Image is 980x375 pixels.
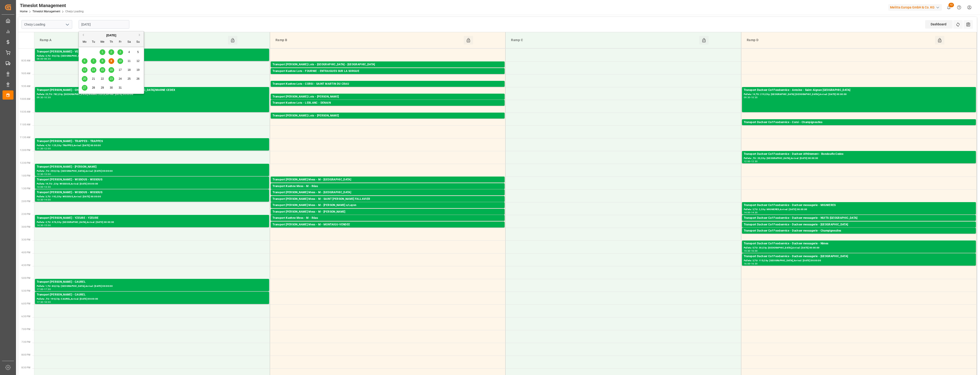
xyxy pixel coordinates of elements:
div: Transport [PERSON_NAME] - WISSOUS - WISSOUS [37,177,267,182]
span: 8:00 PM [21,354,30,356]
div: Ramp C [509,36,699,45]
div: - [750,250,751,252]
div: Choose Saturday, October 4th, 2025 [126,49,132,55]
span: 1 [102,50,103,54]
div: month 2025-10 [80,48,143,92]
div: 10:30 [44,96,51,98]
button: Help Center [954,2,964,13]
div: Transport Dachser Cof Foodservice - Dachser messagerie - [GEOGRAPHIC_DATA] [744,222,974,227]
div: Choose Thursday, October 16th, 2025 [109,67,114,73]
div: Transport Dachser Cof Foodservice - Dachser messagerie - [GEOGRAPHIC_DATA] [744,254,974,259]
span: 12:00 PM [20,149,30,151]
span: 19 [136,68,139,71]
div: - [43,58,44,60]
div: Transport Kuehne Lots - FOURNIE - ENTRAIGUES SUR LA SORGUE [273,69,503,74]
span: 14 [92,68,95,71]
div: Transport Dachser Cof Foodservice - Dachser Affrètement - Bondoufle Cedex [744,152,974,156]
button: Next Month [139,34,142,36]
div: Choose Friday, October 31st, 2025 [117,85,123,91]
div: - [43,288,44,290]
div: Transport [PERSON_NAME] - WISSOUS - WISSOUS [37,190,267,195]
div: Transport Kuehne Mess - M - Réau [273,184,503,189]
div: - [750,96,751,98]
div: Transport Dachser Cof Foodservice - Corsi - Champigneulles [744,120,974,125]
div: 13:00 [37,186,43,188]
div: Choose Friday, October 10th, 2025 [117,58,123,64]
div: Choose Wednesday, October 29th, 2025 [100,85,105,91]
span: 30 [110,86,113,89]
div: Choose Thursday, October 23rd, 2025 [109,76,114,82]
div: 09:30 [744,96,750,98]
div: Transport [PERSON_NAME] Mess - M - [GEOGRAPHIC_DATA] [273,190,503,195]
span: 4:00 PM [21,251,30,254]
div: Pallets: ,TU: 114,City: [GEOGRAPHIC_DATA],Arrival: [DATE] 00:00:00 [273,214,503,218]
div: Choose Thursday, October 9th, 2025 [109,58,114,64]
div: 15:30 [744,250,750,252]
span: 10 [119,59,122,63]
button: Previous Month [81,34,84,36]
div: 14:00 [744,211,750,214]
div: Choose Tuesday, October 21st, 2025 [91,76,96,82]
div: 17:30 [44,288,51,290]
div: 17:00 [37,288,43,290]
div: - [43,301,44,303]
div: Choose Saturday, October 25th, 2025 [126,76,132,82]
span: 3:00 PM [21,226,30,228]
div: Pallets: 19,TU: ,City: WISSOUS,Arrival: [DATE] 00:00:00 [37,182,267,186]
div: Pallets: 6,TU: 149,City: [GEOGRAPHIC_DATA],Arrival: [DATE] 00:00:00 [744,125,974,129]
div: Transport [PERSON_NAME] Mess - M - [PERSON_NAME] [273,210,503,214]
div: - [43,173,44,175]
div: - [43,186,44,188]
div: Pallets: 1,TU: 63,City: [GEOGRAPHIC_DATA],Arrival: [DATE] 00:00:00 [744,233,974,237]
div: - [43,224,44,226]
div: 14:00 [44,199,51,201]
div: Choose Sunday, October 26th, 2025 [135,76,141,82]
div: Pallets: 3,TU: 192,City: WISSOUS,Arrival: [DATE] 00:00:00 [37,195,267,199]
div: Th [109,39,114,45]
input: DD-MM-YYYY [79,20,129,29]
div: Pallets: 4,TU: 125,City: TRAPPES,Arrival: [DATE] 00:00:00 [37,144,267,148]
div: 17:30 [37,301,43,303]
span: 15 [101,68,104,71]
div: Transport [PERSON_NAME] - CHENNEVIERES/[GEOGRAPHIC_DATA] - [GEOGRAPHIC_DATA]/MARNE CEDEX [37,88,267,92]
div: Choose Friday, October 17th, 2025 [117,67,123,73]
div: Transport [PERSON_NAME] - CAUREL [37,280,267,284]
span: 22 [101,77,104,80]
span: 7:00 PM [21,328,30,330]
div: Transport [PERSON_NAME] Lots - [PERSON_NAME] [273,95,503,99]
div: Pallets: 4,TU: 476,City: [GEOGRAPHIC_DATA],Arrival: [DATE] 00:00:00 [37,220,267,224]
span: 6:00 PM [21,302,30,305]
div: Pallets: ,TU: 658,City: [GEOGRAPHIC_DATA][PERSON_NAME],Arrival: [DATE] 00:00:00 [273,86,503,90]
div: Choose Friday, October 3rd, 2025 [117,49,123,55]
div: Fr [117,39,123,45]
span: 29 [101,86,104,89]
div: Choose Wednesday, October 22nd, 2025 [100,76,105,82]
div: Transport Dachser Cof Foodservice - Dachser messagerie - MIGNIERES [744,203,974,208]
div: 18:00 [44,301,51,303]
span: 21 [92,77,95,80]
div: Tu [91,39,96,45]
div: 10:30 [751,96,758,98]
span: 11:30 AM [20,136,30,139]
div: - [750,263,751,265]
div: Transport Kuehne Mess - M - Réau [273,216,503,220]
div: Pallets: ,TU: 18,City: [GEOGRAPHIC_DATA][PERSON_NAME],Arrival: [DATE] 00:00:00 [273,201,503,205]
div: 13:30 [44,186,51,188]
div: Pallets: ,TU: 27,City: Beaulieu s/[GEOGRAPHIC_DATA],Arrival: [DATE] 00:00:00 [273,208,503,211]
span: 5:00 PM [21,277,30,279]
div: Choose Sunday, October 5th, 2025 [135,49,141,55]
div: Transport [PERSON_NAME] Mess - M - SAINT [PERSON_NAME] FALLAVIER [273,197,503,201]
div: - [750,211,751,214]
span: 25 [127,77,130,80]
div: - [43,148,44,150]
span: 24 [119,77,122,80]
div: Transport Dachser Cof Foodservice - Antoine - Saint-Aignan [GEOGRAPHIC_DATA] [744,88,974,92]
span: 13 [83,68,86,71]
span: 10:00 AM [20,98,30,100]
span: 7 [93,59,94,63]
input: Type to search/select [21,20,72,29]
div: Pallets: 23,TU: 782,City: [GEOGRAPHIC_DATA]/MARNE CEDEX,Arrival: [DATE] 00:00:00 [37,92,267,96]
a: Home [20,10,27,13]
div: 14:30 [751,211,758,214]
div: Choose Saturday, October 18th, 2025 [126,67,132,73]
